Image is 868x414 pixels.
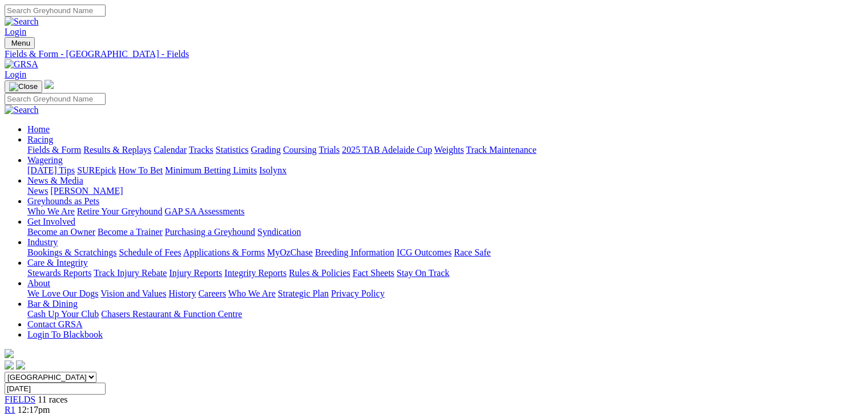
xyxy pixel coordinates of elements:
[353,268,394,278] a: Fact Sheets
[5,395,35,404] a: FIELDS
[27,165,863,176] div: Wagering
[27,196,99,206] a: Greyhounds as Pets
[183,247,265,257] a: Applications & Forms
[5,105,39,115] img: Search
[27,247,116,257] a: Bookings & Scratchings
[198,289,226,298] a: Careers
[119,165,163,175] a: How To Bet
[27,176,83,185] a: News & Media
[50,186,123,196] a: [PERSON_NAME]
[77,165,116,175] a: SUREpick
[165,227,255,237] a: Purchasing a Greyhound
[189,145,213,155] a: Tracks
[98,227,163,237] a: Become a Trainer
[27,289,863,299] div: About
[315,247,394,257] a: Breeding Information
[27,309,99,319] a: Cash Up Your Club
[27,186,48,196] a: News
[318,145,340,155] a: Trials
[5,80,42,93] button: Toggle navigation
[5,360,14,370] img: facebook.svg
[27,258,88,267] a: Care & Integrity
[16,360,25,370] img: twitter.svg
[434,145,464,155] a: Weights
[27,299,78,309] a: Bar & Dining
[289,268,350,278] a: Rules & Policies
[27,186,863,196] div: News & Media
[5,5,106,17] input: Search
[27,227,863,237] div: Get Involved
[331,289,385,298] a: Privacy Policy
[228,289,276,298] a: Who We Are
[27,217,75,226] a: Get Involved
[27,124,50,134] a: Home
[169,268,222,278] a: Injury Reports
[224,268,286,278] a: Integrity Reports
[27,268,91,278] a: Stewards Reports
[27,268,863,278] div: Care & Integrity
[257,227,301,237] a: Syndication
[397,268,449,278] a: Stay On Track
[27,206,863,217] div: Greyhounds as Pets
[5,27,26,36] a: Login
[119,247,181,257] a: Schedule of Fees
[27,135,53,144] a: Racing
[27,330,103,339] a: Login To Blackbook
[5,49,863,59] a: Fields & Form - [GEOGRAPHIC_DATA] - Fields
[100,289,166,298] a: Vision and Values
[27,278,50,288] a: About
[168,289,196,298] a: History
[165,206,245,216] a: GAP SA Assessments
[27,165,75,175] a: [DATE] Tips
[342,145,432,155] a: 2025 TAB Adelaide Cup
[38,395,67,404] span: 11 races
[9,82,38,91] img: Close
[5,59,38,70] img: GRSA
[27,237,58,247] a: Industry
[94,268,167,278] a: Track Injury Rebate
[5,93,106,105] input: Search
[5,37,35,49] button: Toggle navigation
[27,155,63,165] a: Wagering
[77,206,163,216] a: Retire Your Greyhound
[397,247,451,257] a: ICG Outcomes
[27,145,863,155] div: Racing
[27,206,75,216] a: Who We Are
[466,145,536,155] a: Track Maintenance
[251,145,281,155] a: Grading
[27,309,863,319] div: Bar & Dining
[259,165,286,175] a: Isolynx
[27,145,81,155] a: Fields & Form
[27,289,98,298] a: We Love Our Dogs
[11,39,30,47] span: Menu
[83,145,151,155] a: Results & Replays
[5,349,14,358] img: logo-grsa-white.png
[27,319,82,329] a: Contact GRSA
[27,227,95,237] a: Become an Owner
[101,309,242,319] a: Chasers Restaurant & Function Centre
[267,247,313,257] a: MyOzChase
[27,247,863,258] div: Industry
[165,165,257,175] a: Minimum Betting Limits
[5,70,26,79] a: Login
[278,289,329,298] a: Strategic Plan
[283,145,317,155] a: Coursing
[5,383,106,395] input: Select date
[154,145,187,155] a: Calendar
[454,247,490,257] a: Race Safe
[45,80,54,89] img: logo-grsa-white.png
[5,17,39,27] img: Search
[216,145,249,155] a: Statistics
